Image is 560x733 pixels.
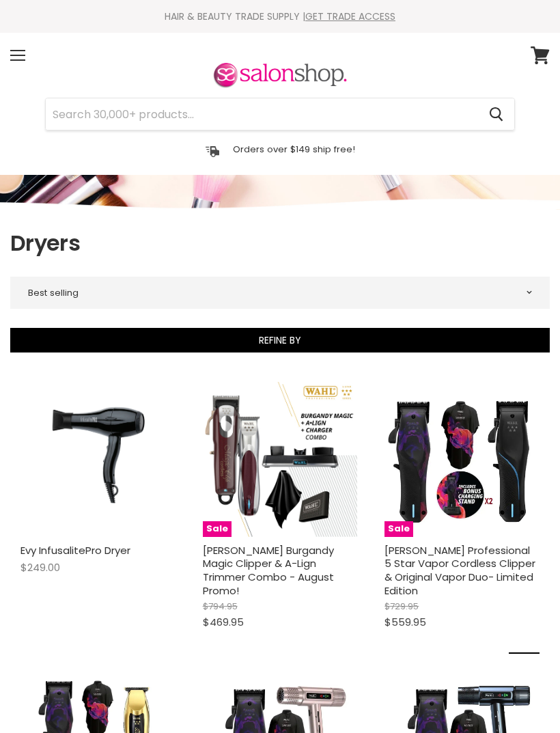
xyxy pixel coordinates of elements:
span: $469.95 [203,615,244,629]
a: Wahl Burgandy Magic Clipper & A-Lign Trimmer Combo - August Promo!Sale [203,382,358,537]
img: Wahl Burgandy Magic Clipper & A-Lign Trimmer Combo - August Promo! [203,382,358,537]
span: $559.95 [384,615,426,629]
a: GET TRADE ACCESS [305,10,395,23]
a: Wahl Professional 5 Star Vapor Cordless Clipper & Original Vapor Duo- Limited EditionSale [384,382,540,537]
button: Refine By [10,328,550,352]
button: Search [478,98,514,130]
span: Sale [203,521,232,537]
form: Product [45,98,515,130]
span: $794.95 [203,600,238,613]
a: Evy InfusalitePro Dryer [20,382,176,537]
a: [PERSON_NAME] Burgandy Magic Clipper & A-Lign Trimmer Combo - August Promo! [203,543,334,598]
span: $249.00 [20,560,60,575]
a: [PERSON_NAME] Professional 5 Star Vapor Cordless Clipper & Original Vapor Duo- Limited Edition [384,543,535,598]
span: Sale [384,521,413,537]
img: Evy InfusalitePro Dryer [43,382,152,537]
p: Orders over $149 ship free! [233,143,355,155]
img: Wahl Professional 5 Star Vapor Cordless Clipper & Original Vapor Duo- Limited Edition [384,382,539,537]
a: Evy InfusalitePro Dryer [20,543,130,557]
span: $729.95 [384,600,419,613]
input: Search [46,98,478,130]
h1: Dryers [10,229,550,258]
